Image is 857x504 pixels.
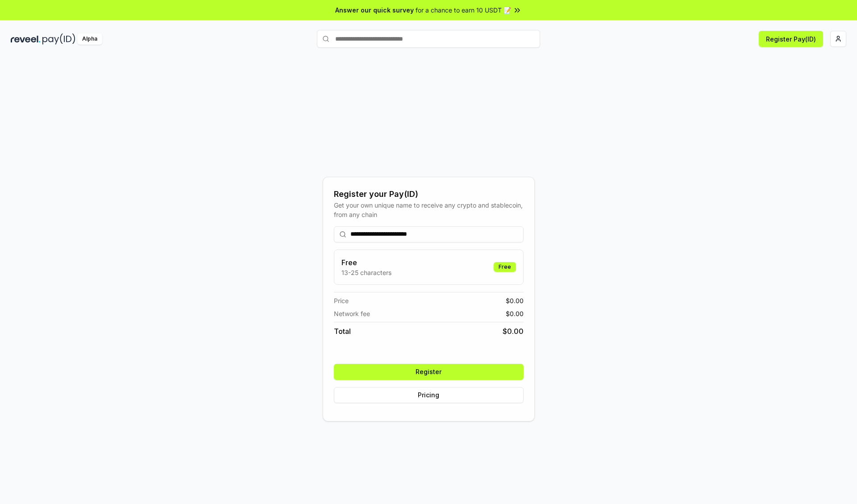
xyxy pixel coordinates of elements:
[335,5,414,15] span: Answer our quick survey
[11,33,41,45] img: reveel_dark
[334,188,524,200] div: Register your Pay(ID)
[506,309,524,318] span: $ 0.00
[341,268,391,277] p: 13-25 characters
[341,257,391,268] h3: Free
[42,33,75,45] img: pay_id
[334,387,524,403] button: Pricing
[77,33,102,45] div: Alpha
[506,296,524,305] span: $ 0.00
[334,200,524,219] div: Get your own unique name to receive any crypto and stablecoin, from any chain
[759,31,823,47] button: Register Pay(ID)
[416,5,511,15] span: for a chance to earn 10 USDT 📝
[334,296,349,305] span: Price
[503,326,524,337] span: $ 0.00
[334,326,351,337] span: Total
[334,309,370,318] span: Network fee
[494,262,516,272] div: Free
[334,364,524,380] button: Register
